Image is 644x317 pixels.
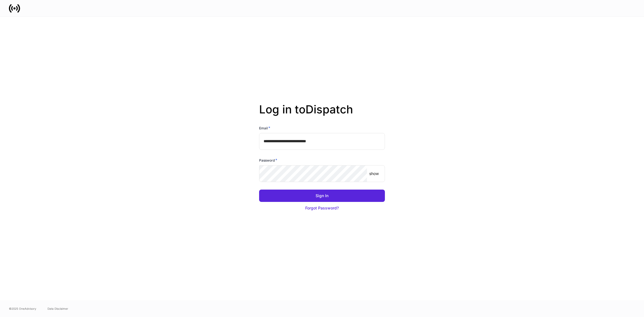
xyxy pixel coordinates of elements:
h2: Log in to Dispatch [259,103,385,125]
p: show [369,171,379,176]
span: © 2025 OneAdvisory [9,306,36,311]
h6: Email [259,125,270,131]
button: Sign In [259,190,385,202]
h6: Password [259,157,277,163]
div: Forgot Password? [305,205,339,211]
button: Forgot Password? [259,202,385,214]
a: Data Disclaimer [48,306,68,311]
div: Sign In [316,193,328,199]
